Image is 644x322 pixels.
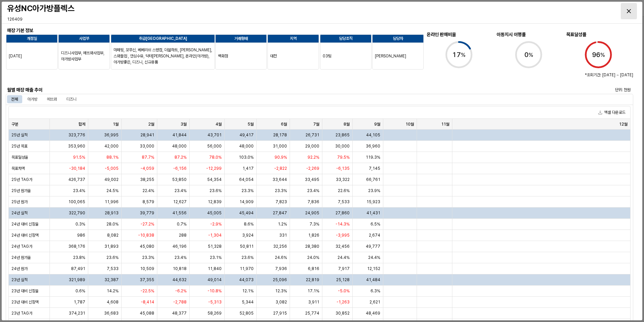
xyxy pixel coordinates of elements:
[427,41,491,68] div: Progress circle
[138,233,154,238] span: -10,838
[140,266,154,271] span: 10,509
[106,155,119,160] span: 88.1%
[172,177,187,182] span: 53,850
[368,255,380,260] span: 24.4%
[369,233,380,238] span: 2,674
[113,122,119,127] span: 1월
[69,166,85,171] span: -30,184
[339,36,353,41] strong: 담당조직
[239,277,254,283] span: 44,073
[105,166,119,171] span: -5,005
[140,221,154,227] span: -27.2%
[270,53,316,59] p: 대전
[106,255,119,260] span: 23.6%
[308,266,319,271] span: 6,816
[335,311,350,316] span: 30,852
[7,27,371,33] h6: 매장 기본 정보
[244,221,254,227] span: 8.6%
[366,244,380,249] span: 49,777
[366,143,380,149] span: 36,960
[104,311,119,316] span: 36,683
[528,52,533,58] tspan: %
[305,244,319,249] span: 28,380
[366,177,380,182] span: 66,761
[239,132,254,138] span: 49,417
[27,95,37,103] div: 아가방
[11,210,28,216] span: 24년 실적
[452,51,465,59] text: 17
[308,233,319,238] span: 1,826
[335,221,350,227] span: -14.3%
[209,155,222,160] span: 78.0%
[338,266,350,271] span: 7,917
[406,122,414,127] span: 10월
[369,166,380,171] span: 7,145
[234,36,248,41] strong: 거래형태
[105,210,119,216] span: 28,913
[9,53,55,59] p: [DATE]
[11,166,25,171] span: 목표차액
[104,244,119,249] span: 31,893
[140,277,154,283] span: 37,355
[173,199,187,205] span: 12,627
[207,288,222,294] span: -10.8%
[336,233,350,238] span: -3,995
[374,122,380,127] span: 9월
[366,311,380,316] span: 48,469
[273,244,287,249] span: 32,256
[461,52,465,58] tspan: %
[305,177,319,182] span: 33,495
[313,122,319,127] span: 7월
[69,311,85,316] span: 374,231
[208,299,222,305] span: -5,313
[278,221,287,227] span: 1.2%
[173,266,187,271] span: 10,818
[71,266,85,271] span: 87,491
[393,36,403,41] strong: 담당자
[141,299,154,305] span: -8,414
[140,166,154,171] span: -4,059
[338,288,350,294] span: -5.0%
[66,95,76,103] div: 디즈니
[207,143,222,149] span: 56,000
[619,122,627,127] span: 12월
[323,53,369,59] p: 03팀
[172,311,187,316] span: 48,377
[107,288,119,294] span: 14.2%
[276,199,287,205] span: 7,823
[207,311,222,316] span: 58,269
[11,188,31,193] span: 25년 원가율
[73,188,85,193] span: 23.4%
[242,233,254,238] span: 3,924
[275,188,287,193] span: 23.3%
[68,199,85,205] span: 100,065
[210,255,222,260] span: 23.1%
[310,221,319,227] span: 7.3%
[344,122,350,127] span: 8월
[140,244,154,249] span: 45,080
[62,95,80,103] div: 디즈니
[140,132,154,138] span: 28,941
[281,122,287,127] span: 6월
[306,277,319,283] span: 22,819
[173,299,187,305] span: -2,788
[273,277,287,283] span: 25,096
[216,122,222,127] span: 4월
[371,221,380,227] span: 6.5%
[47,95,57,103] div: 에뜨와
[11,199,28,205] span: 25년 원가
[177,221,187,227] span: 0.7%
[337,255,350,260] span: 24.4%
[172,143,187,149] span: 48,000
[68,177,85,182] span: 426,737
[369,299,380,305] span: 2,621
[107,233,119,238] span: 8,082
[207,177,222,182] span: 54,354
[114,47,212,65] p: 마페띵, 꼬무신, 베베리쉬 스텐컵, 더블하트, [PERSON_NAME], 스와들업 , 안심수유, 닥터[PERSON_NAME], 온라인(아가방), 아가방좋은, 디즈니, 신규용품
[532,87,631,93] p: 단위: 천원
[366,155,380,160] span: 119.3%
[307,255,319,260] span: 24.0%
[241,188,254,193] span: 23.3%
[239,155,254,160] span: 103.0%
[79,36,89,41] strong: 사업부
